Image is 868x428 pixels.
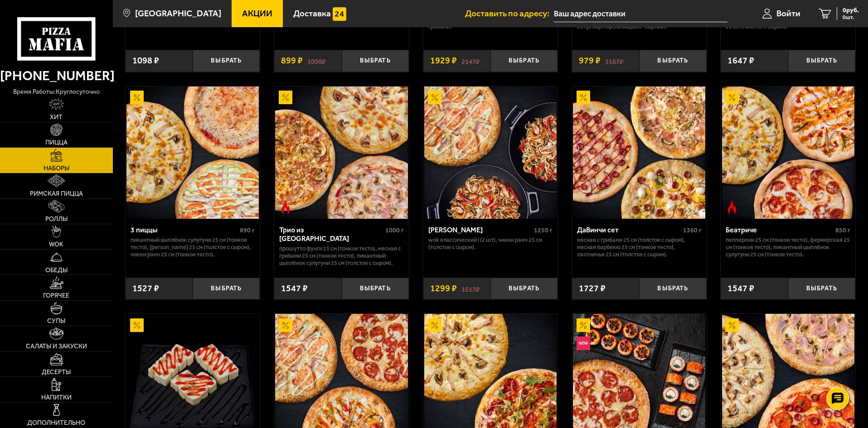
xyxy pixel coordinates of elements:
img: Акционный [725,91,739,104]
p: Wok классический L (2 шт), Чикен Ранч 25 см (толстое с сыром). [428,236,553,251]
span: 1727 ₽ [579,284,606,293]
span: Роллы [45,216,68,222]
img: Акционный [577,318,590,332]
div: 3 пиццы [131,226,238,234]
img: Акционный [130,318,144,332]
img: Акционный [577,91,590,104]
img: ДаВинчи сет [573,87,705,219]
img: Акционный [130,91,144,104]
span: Напитки [41,394,72,401]
span: 1547 ₽ [281,284,308,293]
img: Острое блюдо [279,201,292,214]
span: 1547 ₽ [727,284,754,293]
span: Обеды [45,267,68,274]
img: Акционный [428,91,441,104]
span: 979 ₽ [579,56,601,65]
span: Акции [242,9,272,18]
span: Войти [776,9,800,18]
button: Выбрать [193,50,260,72]
img: Акционный [279,318,292,332]
s: 1098 ₽ [307,56,325,65]
span: 1360 г [683,226,702,234]
button: Выбрать [342,278,409,300]
span: Доставка [293,9,331,18]
span: 850 г [835,226,850,234]
span: 1647 ₽ [727,56,754,65]
s: 2147 ₽ [461,56,480,65]
span: 1527 ₽ [132,284,159,293]
button: Выбрать [490,50,558,72]
span: 1299 ₽ [430,284,457,293]
span: 890 г [240,226,255,234]
p: Пепперони 25 см (тонкое тесто), Фермерская 25 см (тонкое тесто), Пикантный цыплёнок сулугуни 25 с... [726,236,850,258]
div: Беатриче [726,226,833,234]
button: Выбрать [639,50,706,72]
button: Выбрать [193,278,260,300]
span: Десерты [42,369,71,375]
s: 1167 ₽ [605,56,623,65]
img: Акционный [725,318,739,332]
a: АкционныйОстрое блюдоБеатриче [721,87,855,219]
img: Острое блюдо [725,201,739,214]
span: Пицца [45,139,68,146]
span: 1250 г [534,226,553,234]
button: Выбрать [490,278,558,300]
img: Акционный [428,318,441,332]
button: Выбрать [342,50,409,72]
span: 1000 г [385,226,404,234]
img: Трио из Рио [275,87,407,219]
span: [GEOGRAPHIC_DATA] [135,9,221,18]
span: 899 ₽ [281,56,303,65]
span: Салаты и закуски [26,343,87,350]
button: Выбрать [788,50,855,72]
span: Наборы [44,165,69,172]
input: Ваш адрес доставки [554,5,727,22]
p: Пикантный цыплёнок сулугуни 25 см (тонкое тесто), [PERSON_NAME] 25 см (толстое с сыром), Чикен Ра... [131,236,255,258]
span: Доставить по адресу: [465,9,554,18]
span: Горячее [43,293,69,299]
span: WOK [49,241,63,248]
div: ДаВинчи сет [577,226,681,234]
img: Вилла Капри [424,87,557,219]
a: АкционныйВилла Капри [423,87,558,219]
img: 15daf4d41897b9f0e9f617042186c801.svg [333,7,346,21]
span: 0 руб. [843,7,859,14]
p: Мясная с грибами 25 см (толстое с сыром), Мясная Барбекю 25 см (тонкое тесто), Охотничья 25 см (т... [577,236,702,258]
a: Акционный3 пиццы [126,87,260,219]
img: Беатриче [722,87,854,219]
a: АкционныйОстрое блюдоТрио из Рио [274,87,409,219]
span: 0 шт. [843,14,859,20]
span: Дополнительно [27,420,85,426]
span: Римская пицца [30,191,83,197]
button: Выбрать [639,278,706,300]
img: Акционный [279,91,292,104]
span: Супы [47,318,65,324]
img: 3 пиццы [126,87,259,219]
span: 1929 ₽ [430,56,457,65]
s: 1517 ₽ [461,284,480,293]
a: АкционныйДаВинчи сет [572,87,707,219]
button: Выбрать [788,278,855,300]
div: Трио из [GEOGRAPHIC_DATA] [279,226,383,243]
p: Прошутто Фунги 25 см (тонкое тесто), Мясная с грибами 25 см (тонкое тесто), Пикантный цыплёнок су... [279,245,404,267]
div: [PERSON_NAME] [428,226,532,234]
span: 1098 ₽ [132,56,159,65]
img: Новинка [577,337,590,350]
span: Хит [50,114,63,120]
